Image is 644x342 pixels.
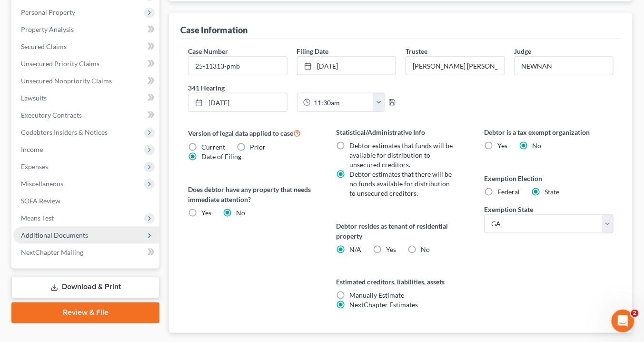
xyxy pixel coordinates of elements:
span: Property Analysis [21,25,74,33]
label: Exemption State [485,204,534,214]
span: Prior [250,143,266,151]
span: No [421,245,430,253]
a: Property Analysis [13,21,159,38]
span: Current [201,143,225,151]
a: Secured Claims [13,38,159,55]
span: SOFA Review [21,197,60,205]
span: Personal Property [21,8,75,16]
input: Enter case number... [188,57,287,75]
span: NextChapter Mailing [21,248,83,256]
span: State [545,188,560,196]
span: Unsecured Nonpriority Claims [21,77,112,85]
input: -- [406,57,504,75]
span: Means Test [21,214,54,222]
span: Secured Claims [21,42,67,50]
span: Additional Documents [21,231,88,239]
label: Trustee [406,46,427,56]
span: No [533,141,542,150]
label: Debtor is a tax exempt organization [485,127,614,137]
a: Unsecured Nonpriority Claims [13,72,159,90]
input: -- [515,57,613,75]
label: Version of legal data applied to case [188,127,317,139]
span: Miscellaneous [21,180,63,188]
a: SOFA Review [13,192,159,210]
a: NextChapter Mailing [13,244,159,261]
label: Exemption Election [485,173,614,183]
label: Does debtor have any property that needs immediate attention? [188,184,317,204]
a: [DATE] [297,57,396,75]
span: Manually Estimate [349,292,404,300]
a: Lawsuits [13,90,159,107]
span: Expenses [21,162,48,171]
span: Debtor estimates that there will be no funds available for distribution to unsecured creditors. [349,170,452,197]
span: Executory Contracts [21,111,82,119]
span: NextChapter Estimates [349,301,418,309]
span: No [236,209,245,217]
a: Unsecured Priority Claims [13,55,159,72]
span: Yes [201,209,211,217]
label: Judge [515,46,532,56]
label: Statistical/Administrative Info [336,127,465,137]
span: N/A [349,245,361,253]
span: Debtor estimates that funds will be available for distribution to unsecured creditors. [349,141,453,169]
label: 341 Hearing [183,83,401,93]
label: Filing Date [297,46,329,56]
a: [DATE] [188,93,287,111]
span: Lawsuits [21,94,47,102]
a: Download & Print [11,276,159,299]
span: 2 [631,310,639,317]
label: Case Number [188,46,228,56]
span: Yes [498,141,508,150]
span: Unsecured Priority Claims [21,60,99,68]
div: Case Information [180,24,248,36]
label: Estimated creditors, liabilities, assets [336,277,465,287]
a: Executory Contracts [13,107,159,124]
label: Debtor resides as tenant of residential property [336,221,465,241]
span: Date of Filing [201,152,241,161]
iframe: Intercom live chat [612,310,634,332]
span: Income [21,145,43,153]
span: Yes [386,245,396,253]
span: Codebtors Insiders & Notices [21,128,108,136]
a: Review & File [11,302,159,323]
span: Federal [498,188,520,196]
input: -- : -- [311,93,374,111]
